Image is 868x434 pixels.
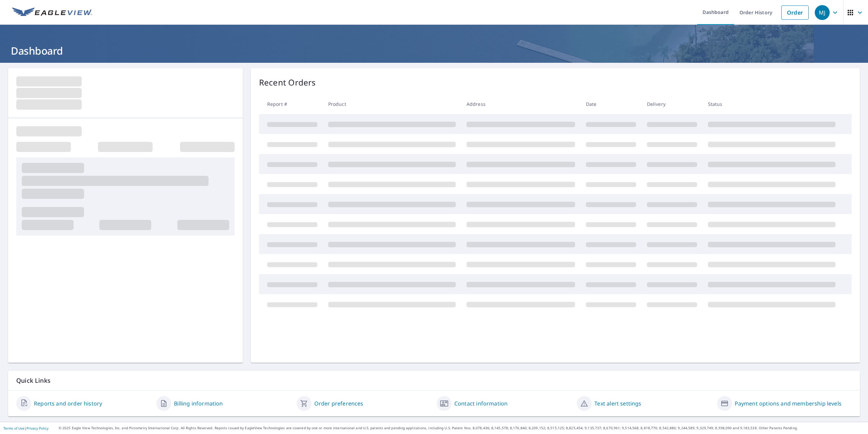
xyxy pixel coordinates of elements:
th: Address [461,94,580,114]
h1: Dashboard [8,44,860,58]
a: Reports and order history [34,399,102,408]
th: Status [703,94,841,114]
p: © 2025 Eagle View Technologies, Inc. and Pictometry International Corp. All Rights Reserved. Repo... [59,426,865,431]
a: Order [781,5,809,20]
th: Delivery [642,94,703,114]
p: Quick Links [16,376,852,385]
th: Product [323,94,461,114]
a: Payment options and membership levels [735,399,842,408]
p: | [3,426,48,430]
th: Report # [259,94,323,114]
img: EV Logo [12,7,92,18]
p: Recent Orders [259,76,316,89]
a: Order preferences [314,399,363,408]
a: Text alert settings [594,399,641,408]
a: Contact information [454,399,508,408]
a: Billing information [174,399,223,408]
div: MJ [815,5,830,20]
a: Terms of Use [3,426,24,431]
th: Date [580,94,642,114]
a: Privacy Policy [26,426,48,431]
